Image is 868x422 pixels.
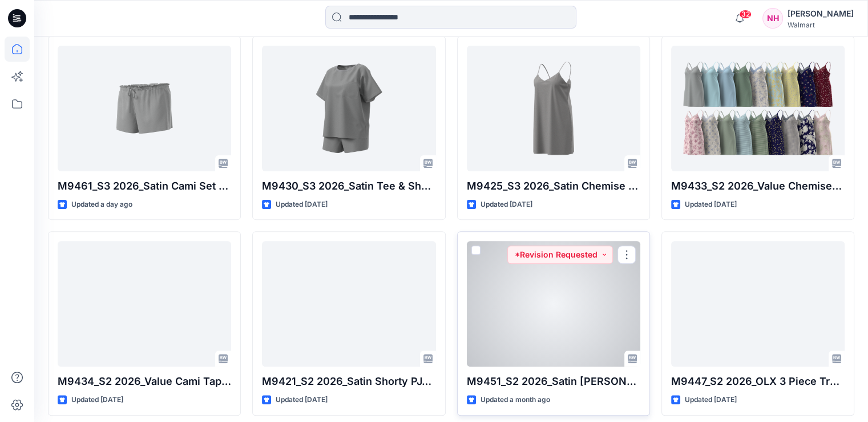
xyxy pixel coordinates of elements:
[262,178,435,194] p: M9430_S3 2026_Satin Tee & Short Set _Midpoint
[739,10,752,19] span: 32
[58,241,231,367] a: M9434_S2 2026_Value Cami Tap_Midpoint
[481,199,532,211] p: Updated [DATE]
[276,199,328,211] p: Updated [DATE]
[58,373,231,389] p: M9434_S2 2026_Value Cami Tap_Midpoint
[71,394,123,406] p: Updated [DATE]
[467,373,640,389] p: M9451_S2 2026_Satin [PERSON_NAME] Set_Midpoint
[58,178,231,194] p: M9461_S3 2026_Satin Cami Set Opt 3_Midpoint
[685,394,737,406] p: Updated [DATE]
[467,241,640,367] a: M9451_S2 2026_Satin Cami Short Set_Midpoint
[671,46,845,171] a: M9433_S2 2026_Value Chemise_Midpoint
[685,199,737,211] p: Updated [DATE]
[671,373,845,389] p: M9447_S2 2026_OLX 3 Piece Travel Set_Midpoint
[481,394,550,406] p: Updated a month ago
[788,7,854,21] div: [PERSON_NAME]
[467,178,640,194] p: M9425_S3 2026_Satin Chemise Opt 3_Midpoint
[762,8,783,29] div: NH
[71,199,132,211] p: Updated a day ago
[262,46,435,171] a: M9430_S3 2026_Satin Tee & Short Set _Midpoint
[788,21,854,29] div: Walmart
[276,394,328,406] p: Updated [DATE]
[262,373,435,389] p: M9421_S2 2026_Satin Shorty PJ_Midpoint
[262,241,435,367] a: M9421_S2 2026_Satin Shorty PJ_Midpoint
[671,178,845,194] p: M9433_S2 2026_Value Chemise_Midpoint
[58,46,231,171] a: M9461_S3 2026_Satin Cami Set Opt 3_Midpoint
[467,46,640,171] a: M9425_S3 2026_Satin Chemise Opt 3_Midpoint
[671,241,845,367] a: M9447_S2 2026_OLX 3 Piece Travel Set_Midpoint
